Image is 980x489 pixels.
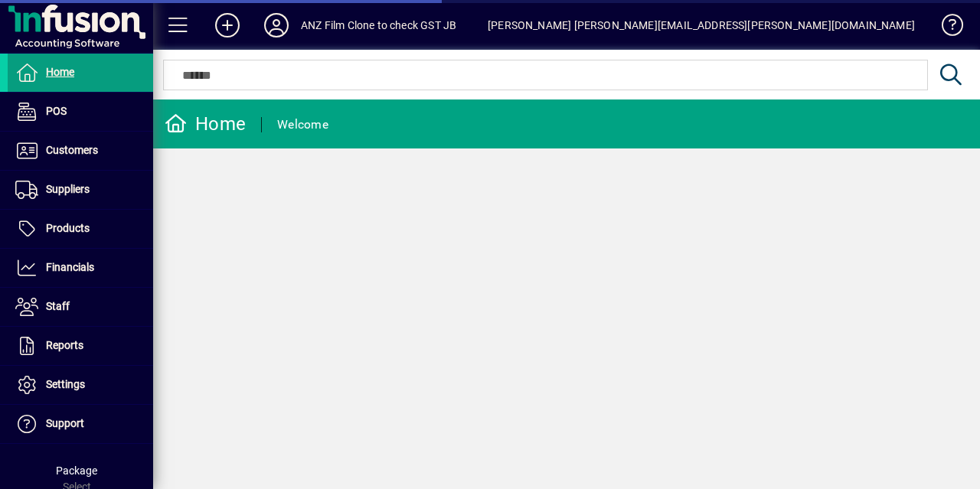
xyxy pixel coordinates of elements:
[8,93,153,131] a: POS
[46,339,83,351] span: Reports
[46,183,90,195] span: Suppliers
[46,66,74,78] span: Home
[8,210,153,248] a: Products
[930,3,961,53] a: Knowledge Base
[8,171,153,209] a: Suppliers
[46,261,94,273] span: Financials
[46,300,70,312] span: Staff
[46,144,98,156] span: Customers
[165,112,246,136] div: Home
[488,13,915,37] div: [PERSON_NAME] [PERSON_NAME][EMAIL_ADDRESS][PERSON_NAME][DOMAIN_NAME]
[252,11,301,39] button: Profile
[46,378,85,390] span: Settings
[301,13,456,37] div: ANZ Film Clone to check GST JB
[8,249,153,287] a: Financials
[8,327,153,365] a: Reports
[8,288,153,326] a: Staff
[277,112,328,137] div: Welcome
[56,465,97,477] span: Package
[46,222,90,234] span: Products
[203,11,252,39] button: Add
[8,405,153,443] a: Support
[46,417,84,429] span: Support
[8,132,153,170] a: Customers
[8,366,153,404] a: Settings
[46,105,67,117] span: POS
